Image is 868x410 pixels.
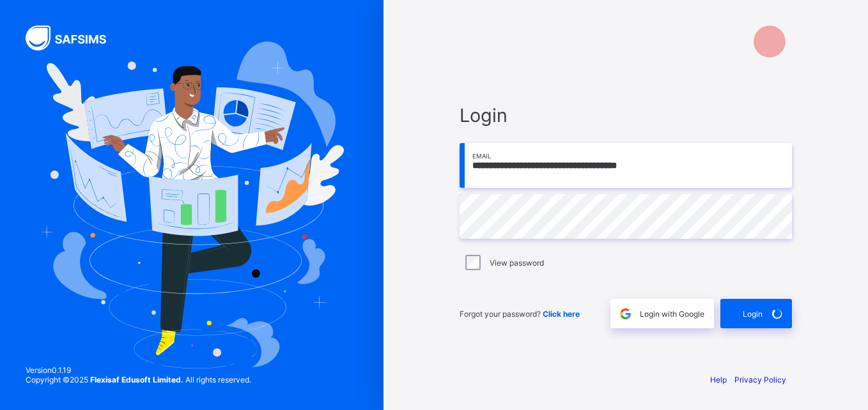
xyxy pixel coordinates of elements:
span: Login [743,309,763,319]
img: Hero Image [40,42,344,368]
span: Login with Google [640,309,704,319]
a: Click here [543,309,580,319]
strong: Flexisaf Edusoft Limited. [90,375,183,384]
img: SAFSIMS Logo [26,26,121,50]
a: Help [710,375,727,384]
label: View password [490,258,544,268]
img: google.396cfc9801f0270233282035f929180a.svg [618,307,633,321]
span: Version 0.1.19 [26,365,251,375]
span: Login [460,104,792,126]
a: Privacy Policy [734,375,786,384]
span: Forgot your password? [460,309,580,319]
span: Copyright © 2025 All rights reserved. [26,375,251,384]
